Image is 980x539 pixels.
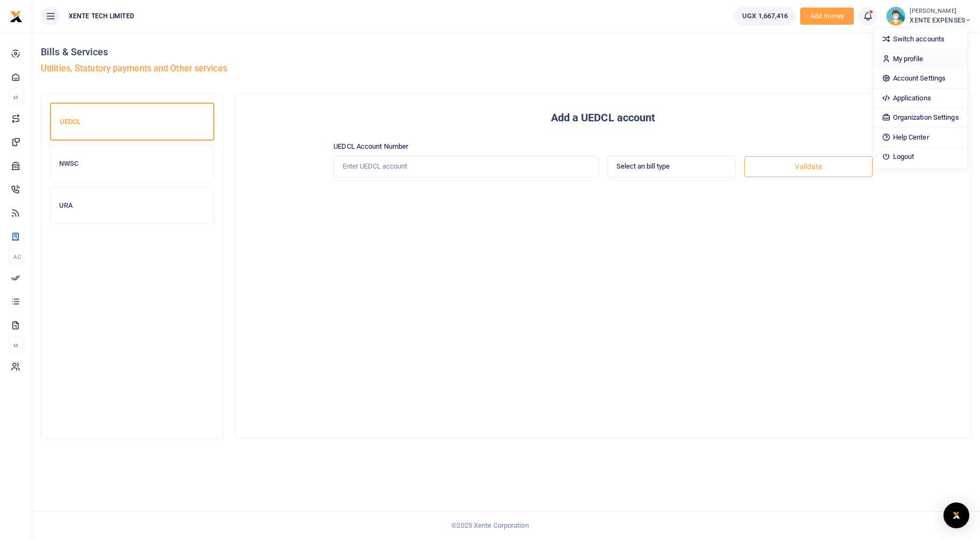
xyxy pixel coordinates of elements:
a: Applications [873,91,967,106]
span: XENTE TECH LIMITED [64,11,139,21]
li: Toup your wallet [800,8,854,25]
li: Wallet ballance [730,6,800,26]
span: XENTE EXPENSES [910,16,971,25]
div: Open Intercom Messenger [943,502,969,528]
img: logo-small [10,10,23,23]
h5: Utilities, Statutory payments and Other services [41,63,971,74]
a: UEDCL [50,103,214,145]
h6: Add a UEDCL account [239,111,967,124]
h6: NWSC [59,159,205,168]
label: UEDCL Account Number [333,141,408,152]
li: M [9,337,23,354]
a: URA [50,187,214,229]
img: profile-user [886,6,905,26]
a: Switch accounts [873,32,967,47]
a: Add money [800,11,854,19]
a: profile-user [PERSON_NAME] XENTE EXPENSES [886,6,971,26]
a: NWSC [50,145,214,187]
a: Logout [873,149,967,164]
li: Ac [9,248,23,266]
small: [PERSON_NAME] [910,7,971,16]
span: UGX 1,667,416 [742,11,788,21]
a: Account Settings [873,71,967,86]
h6: UEDCL [60,118,205,126]
a: Help Center [873,130,967,145]
a: logo-small logo-large logo-large [10,12,23,20]
a: My profile [873,52,967,67]
a: UGX 1,667,416 [734,6,796,26]
input: Enter UEDCL account [333,156,599,178]
h4: Bills & Services [41,46,971,58]
h6: URA [59,201,205,210]
li: M [9,89,23,106]
span: Add money [800,8,854,25]
select: Default select example [607,156,736,178]
button: Validate [744,156,873,177]
a: Organization Settings [873,110,967,125]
